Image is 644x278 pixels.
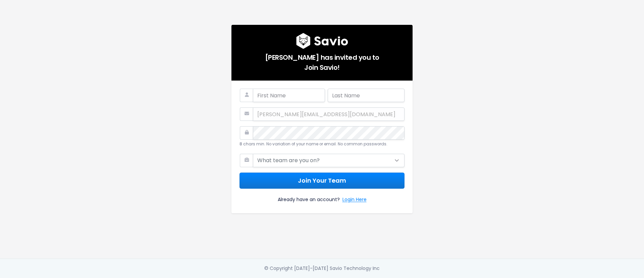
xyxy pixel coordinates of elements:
h5: [PERSON_NAME] has invited you to Join Savio! [239,49,405,73]
input: Last Name [328,89,405,102]
button: Join Your Team [239,173,405,189]
div: Already have an account? [239,189,405,205]
div: © Copyright [DATE]-[DATE] Savio Technology Inc [264,264,380,273]
a: Login Here [342,195,367,205]
small: 8 chars min. No variation of your name or email. No common passwords. [239,141,387,147]
img: logo600x187.a314fd40982d.png [296,33,348,49]
input: First Name [253,89,325,102]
